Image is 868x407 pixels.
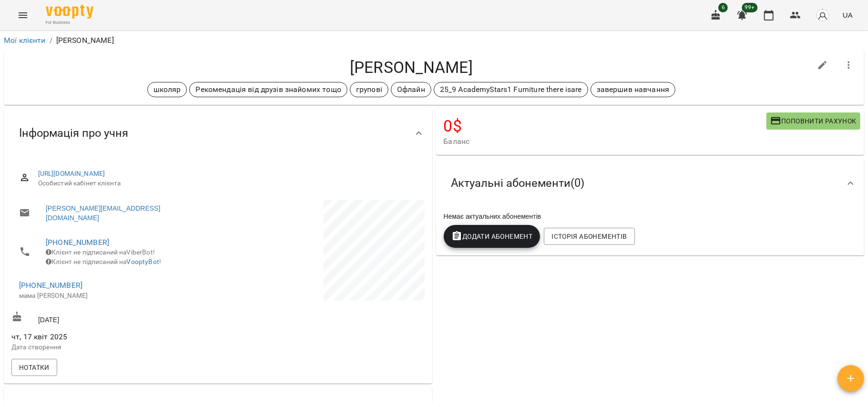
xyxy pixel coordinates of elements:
a: [PHONE_NUMBER] [19,281,82,290]
button: Нотатки [11,359,57,376]
p: мама [PERSON_NAME] [19,291,208,301]
div: школяр [147,82,187,97]
span: чт, 17 квіт 2025 [11,331,216,343]
p: Дата створення [11,343,216,352]
a: [PHONE_NUMBER] [46,238,109,247]
p: Рекомендація від друзів знайомих тощо [195,84,341,95]
p: школяр [153,84,181,95]
nav: breadcrumb [4,35,864,46]
span: Історія абонементів [551,231,627,242]
p: 25_9 AcademyStars1 Furniture there isare [440,84,582,95]
a: [URL][DOMAIN_NAME] [38,170,105,177]
button: UA [839,6,857,24]
span: Нотатки [19,362,50,373]
button: Menu [11,4,34,27]
div: 25_9 AcademyStars1 Furniture there isare [434,82,588,97]
span: Клієнт не підписаний на ViberBot! [46,248,155,256]
a: VooptyBot [127,258,159,265]
p: групові [356,84,382,95]
div: завершив навчання [591,82,676,97]
span: Клієнт не підписаний на ! [46,258,161,265]
button: Історія абонементів [544,228,634,245]
img: Voopty Logo [46,5,93,19]
div: групові [350,82,388,97]
div: Немає актуальних абонементів [442,210,859,223]
span: 6 [718,3,728,12]
span: Актуальні абонементи ( 0 ) [451,176,585,191]
div: Інформація про учня [4,109,432,158]
span: For Business [46,20,93,26]
button: Додати Абонемент [444,225,541,248]
span: Баланс [444,136,766,147]
div: Актуальні абонементи(0) [436,159,865,208]
span: Поповнити рахунок [770,115,857,127]
p: завершив навчання [597,84,670,95]
span: 99+ [742,3,758,12]
li: / [50,35,52,46]
button: Поповнити рахунок [766,112,860,130]
div: Офлайн [391,82,431,97]
a: [PERSON_NAME][EMAIL_ADDRESS][DOMAIN_NAME] [46,203,208,223]
h4: 0 $ [444,116,766,136]
p: [PERSON_NAME] [56,35,114,46]
img: avatar_s.png [816,9,829,22]
span: Особистий кабінет клієнта [38,179,417,188]
div: Рекомендація від друзів знайомих тощо [189,82,347,97]
span: UA [843,10,853,20]
a: Мої клієнти [4,36,46,45]
div: [DATE] [10,309,218,327]
p: Офлайн [397,84,425,95]
h4: [PERSON_NAME] [11,58,811,77]
span: Додати Абонемент [451,231,533,242]
span: Інформація про учня [19,126,128,141]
